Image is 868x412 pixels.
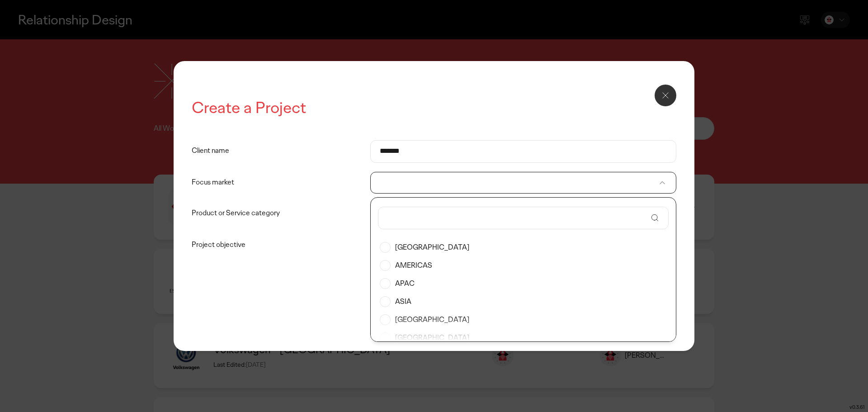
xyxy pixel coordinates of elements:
[380,256,667,275] label: AMERICAS
[380,311,667,329] label: [GEOGRAPHIC_DATA]
[380,293,667,311] label: ASIA
[192,97,676,118] h2: Create a Project
[192,140,370,162] label: Client name
[380,329,667,347] label: [GEOGRAPHIC_DATA]
[380,275,667,293] label: APAC
[192,172,370,194] label: Focus market
[192,234,370,256] label: Project objective
[380,238,667,256] label: [GEOGRAPHIC_DATA]
[192,203,370,224] label: Product or Service category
